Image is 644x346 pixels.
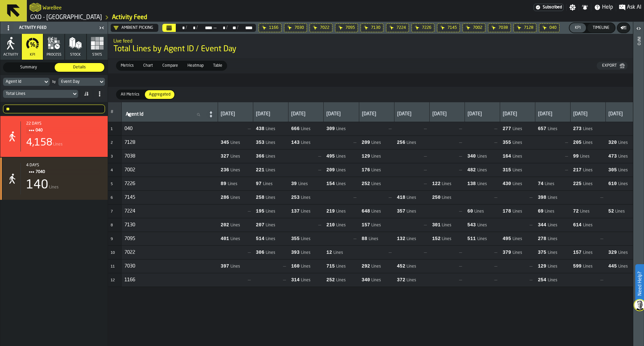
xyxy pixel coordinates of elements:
span: Subscribed [543,5,562,10]
span: Lines [513,168,522,173]
span: Lines [618,250,628,255]
div: 22 days [26,121,102,126]
span: 252 [362,181,370,186]
span: 7224 [396,25,406,30]
span: 7040 [36,168,97,176]
span: 209 [362,140,370,145]
div: [DATE] [573,111,603,118]
div: DropdownMenuValue-agentId [3,78,50,86]
a: link-to-/wh/i/ae0cd702-8cb1-4091-b3be-0aee77957c79/feed/fdc57e91-80c9-44dd-92cd-81c982b068f3 [112,14,147,21]
div: / [185,25,187,31]
span: — [397,181,427,186]
span: 217 [573,167,582,173]
span: 2 [111,141,113,145]
span: Lines [618,264,628,269]
div: [DATE] [608,111,638,118]
div: Hide filter [389,25,394,31]
span: Lines [228,182,237,186]
h2: Sub Title [113,37,628,44]
span: Lines [230,264,240,269]
span: 345 [221,140,229,145]
label: button-toggle-Notifications [579,4,591,11]
span: Lines [580,209,590,214]
span: Lines [513,140,522,145]
span: 236 [221,167,229,173]
div: [DATE] [362,111,391,118]
span: 7226 [124,181,215,186]
div: [DATE] [538,111,568,118]
div: KPI [572,25,583,30]
div: [DATE] [432,111,462,118]
span: — [608,126,638,131]
div: Activity Feed [2,22,97,33]
div: Select date range [176,25,185,31]
span: Lines [548,278,557,283]
div: / [226,25,228,31]
span: — [432,126,462,131]
span: — [213,25,217,31]
a: link-to-/wh/i/ae0cd702-8cb1-4091-b3be-0aee77957c79/settings/billing [534,4,563,11]
span: 305 [608,167,617,173]
span: Lines [477,182,487,186]
button: button-Export [597,62,628,70]
span: Lines [618,168,628,173]
span: Lines [407,237,416,241]
span: 315 [502,167,511,173]
span: Lines [371,154,381,159]
div: DropdownMenuValue-agentId [6,79,40,84]
span: Lines [336,127,346,131]
span: 320 [608,140,617,145]
span: — [397,126,427,131]
span: Lines [230,237,240,241]
span: Lines [230,168,240,173]
button: button-Timeline [587,23,615,33]
label: button-switch-multi-All Metrics [116,90,144,100]
a: logo-header [30,1,41,13]
span: Lines [548,264,557,269]
span: Lines [513,127,522,131]
span: label [126,112,144,117]
label: button-switch-multi-Summary [3,62,54,72]
span: Lines [336,168,346,173]
button: button-KPI [570,23,586,33]
span: 277 [502,126,511,131]
span: — [221,126,251,131]
a: link-to-/wh/i/ae0cd702-8cb1-4091-b3be-0aee77957c79 [30,14,102,21]
label: Need Help? [636,265,643,302]
span: 327 [221,154,229,159]
span: 666 [291,126,300,131]
div: Hide filter [491,25,496,31]
span: Lines [301,264,311,269]
div: Select date range [228,25,237,31]
label: button-switch-multi-Details [54,62,105,72]
span: — [432,167,462,173]
span: 99 [573,154,579,159]
span: Lines [266,209,275,214]
span: — [538,154,568,159]
div: by [52,80,56,84]
span: Stock [70,53,81,57]
span: 7030 [294,25,304,30]
span: 176 [362,167,370,173]
span: — [291,167,321,173]
div: [DATE] [256,111,285,118]
span: Lines [474,209,484,214]
span: Lines [477,154,487,159]
span: Lines [513,154,522,159]
label: button-switch-multi-Metrics [116,61,139,71]
div: thumb [55,63,104,72]
span: Lines [442,195,451,200]
span: 7002 [473,25,482,30]
span: 7145 [447,25,457,30]
div: stat- [0,116,108,157]
span: 040 [124,126,215,131]
span: 273 [573,126,582,131]
span: 7226 [422,25,431,30]
span: Lines [266,250,275,255]
label: button-toggle-Settings [567,4,579,11]
span: Lines [336,182,346,186]
span: Chart [141,63,156,69]
span: Lines [336,278,346,283]
span: 256 [397,140,405,145]
span: Lines [333,250,343,255]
